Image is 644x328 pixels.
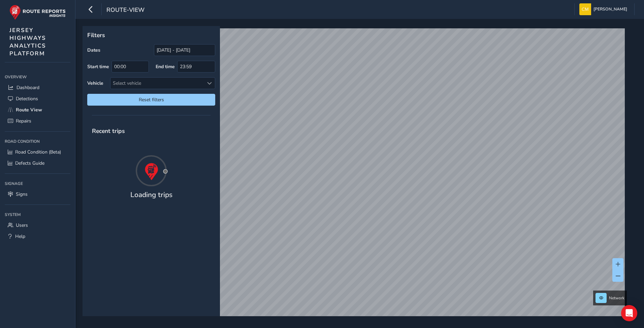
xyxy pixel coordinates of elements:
span: Signs [16,191,28,197]
span: route-view [106,6,144,15]
span: Help [15,233,25,240]
span: JERSEY HIGHWAYS ANALYTICS PLATFORM [9,26,46,57]
span: Reset filters [92,97,210,103]
span: Detections [16,95,38,102]
span: Road Condition (Beta) [15,149,61,155]
button: [PERSON_NAME] [579,3,630,15]
span: Recent trips [87,122,130,140]
a: Dashboard [5,82,70,93]
span: Dashboard [17,84,39,91]
a: Defects Guide [5,158,70,169]
canvas: Map [85,28,625,324]
a: Help [5,231,70,242]
a: Users [5,220,70,231]
div: Select vehicle [110,78,204,89]
h4: Loading trips [130,191,172,199]
p: Filters [87,31,215,39]
div: Overview [5,72,70,82]
img: rr logo [9,5,66,20]
span: Repairs [16,118,31,124]
span: Defects Guide [15,160,44,166]
a: Detections [5,93,70,104]
a: Road Condition (Beta) [5,146,70,158]
label: Vehicle [87,80,103,86]
span: Network [609,295,624,301]
label: Dates [87,47,100,53]
div: Road Condition [5,136,70,146]
a: Repairs [5,115,70,127]
label: End time [156,63,175,70]
div: System [5,210,70,220]
div: Open Intercom Messenger [621,305,637,321]
a: Route View [5,104,70,115]
div: Signage [5,179,70,189]
img: diamond-layout [579,3,591,15]
a: Signs [5,189,70,200]
span: Users [16,222,28,228]
span: Route View [16,107,42,113]
span: [PERSON_NAME] [593,3,627,15]
label: Start time [87,63,109,70]
button: Reset filters [87,94,215,106]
